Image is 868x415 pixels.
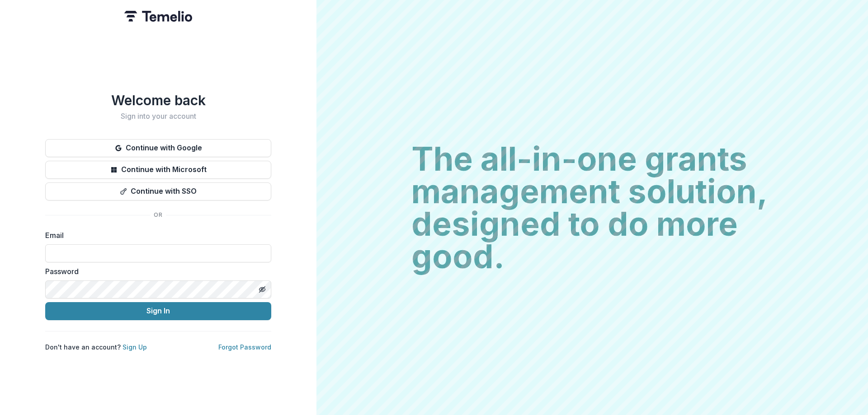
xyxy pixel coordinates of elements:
p: Don't have an account? [45,342,147,352]
h2: Sign into your account [45,112,271,121]
button: Toggle password visibility [255,282,269,297]
button: Continue with SSO [45,182,271,201]
a: Forgot Password [218,343,271,351]
button: Continue with Google [45,139,271,157]
label: Password [45,266,266,277]
a: Sign Up [123,343,147,351]
h1: Welcome back [45,92,271,108]
button: Sign In [45,302,271,320]
label: Email [45,230,266,241]
button: Continue with Microsoft [45,161,271,179]
img: Temelio [124,11,192,22]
